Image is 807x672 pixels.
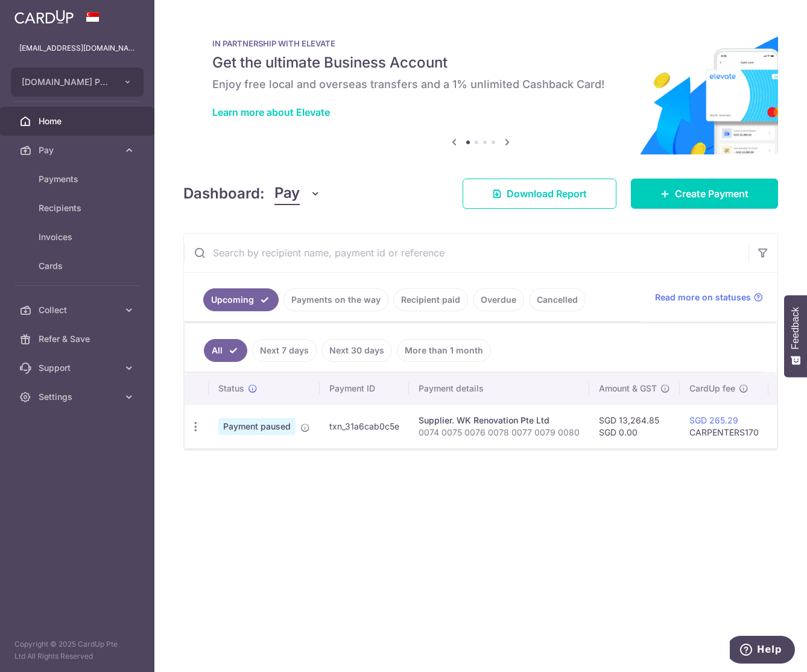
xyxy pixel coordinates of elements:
[274,182,300,205] span: Pay
[39,173,118,185] span: Payments
[218,418,296,435] span: Payment paused
[784,295,807,377] button: Feedback - Show survey
[39,231,118,243] span: Invoices
[675,186,748,201] span: Create Payment
[14,10,74,24] img: CardUp
[680,404,768,448] td: CARPENTERS170
[419,426,580,439] p: 0074 0075 0076 0078 0077 0079 0080
[689,415,738,425] a: SGD 265.29
[589,404,680,448] td: SGD 13,264.85 SGD 0.00
[321,339,392,362] a: Next 30 days
[529,288,586,311] a: Cancelled
[39,260,118,272] span: Cards
[39,202,118,214] span: Recipients
[631,179,778,209] a: Create Payment
[655,291,763,303] a: Read more on statuses
[409,373,589,404] th: Payment details
[599,382,657,395] span: Amount & GST
[252,339,317,362] a: Next 7 days
[655,291,751,303] span: Read more on statuses
[274,182,321,205] button: Pay
[393,288,468,311] a: Recipient paid
[39,391,118,403] span: Settings
[39,333,118,345] span: Refer & Save
[507,186,587,201] span: Download Report
[790,307,801,349] span: Feedback
[39,362,118,374] span: Support
[283,288,388,311] a: Payments on the way
[212,39,749,48] p: IN PARTNERSHIP WITH ELEVATE
[473,288,524,311] a: Overdue
[689,382,735,395] span: CardUp fee
[320,404,409,448] td: txn_31a6cab0c5e
[183,183,265,204] h4: Dashboard:
[19,42,135,54] p: [EMAIL_ADDRESS][DOMAIN_NAME]
[183,19,778,154] img: Renovation banner
[730,636,795,666] iframe: Opens a widget where you can find more information
[39,144,118,156] span: Pay
[22,76,111,88] span: [DOMAIN_NAME] PTE. LTD.
[212,77,749,92] h6: Enjoy free local and overseas transfers and a 1% unlimited Cashback Card!
[419,414,580,426] div: Supplier. WK Renovation Pte Ltd
[397,339,491,362] a: More than 1 month
[11,68,144,97] button: [DOMAIN_NAME] PTE. LTD.
[203,288,279,311] a: Upcoming
[463,179,616,209] a: Download Report
[39,115,118,127] span: Home
[218,382,244,395] span: Status
[184,233,748,272] input: Search by recipient name, payment id or reference
[320,373,409,404] th: Payment ID
[212,53,749,72] h5: Get the ultimate Business Account
[212,106,330,118] a: Learn more about Elevate
[39,304,118,316] span: Collect
[204,339,247,362] a: All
